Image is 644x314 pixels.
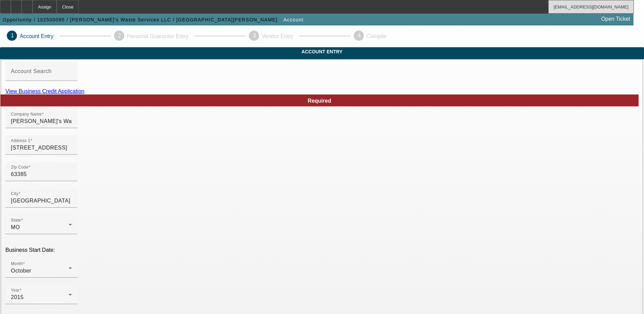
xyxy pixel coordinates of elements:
[20,33,54,39] p: Account Entry
[11,112,42,117] mat-label: Company Name
[11,68,52,74] mat-label: Account Search
[11,139,30,143] mat-label: Address 1
[5,49,639,54] span: Account Entry
[367,33,387,39] p: Compile
[11,218,21,223] mat-label: State
[11,288,20,293] mat-label: Year
[5,247,639,253] p: Business Start Date:
[262,33,293,39] p: Vendor Entry
[253,33,256,38] span: 3
[282,14,305,26] button: Account
[358,33,361,38] span: 4
[283,17,303,22] span: Account
[11,224,20,230] span: MO
[11,268,31,274] span: October
[3,17,278,22] span: Opportunity / 102500095 / [PERSON_NAME]'s Waste Services LLC / [GEOGRAPHIC_DATA][PERSON_NAME]
[11,294,24,300] span: 2015
[11,192,18,196] mat-label: City
[5,88,85,94] a: View Business Credit Application
[118,33,121,38] span: 2
[599,13,633,25] a: Open Ticket
[308,98,331,104] span: Required
[11,262,23,266] mat-label: Month
[11,33,14,38] span: 1
[127,33,188,39] p: Personal Guarantor Entry
[11,165,29,170] mat-label: Zip Code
